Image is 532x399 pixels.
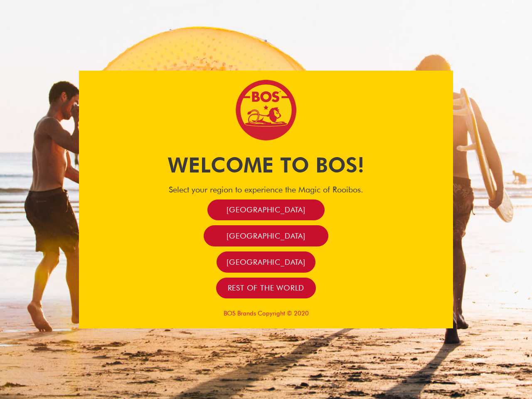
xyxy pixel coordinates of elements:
[227,205,305,214] span: [GEOGRAPHIC_DATA]
[227,257,305,267] span: [GEOGRAPHIC_DATA]
[79,185,453,195] h4: Select your region to experience the Magic of Rooibos.
[207,199,325,221] a: [GEOGRAPHIC_DATA]
[204,225,328,246] a: [GEOGRAPHIC_DATA]
[228,283,305,293] span: Rest of the world
[217,251,315,273] a: [GEOGRAPHIC_DATA]
[79,310,453,317] p: BOS Brands Copyright © 2020
[216,278,316,299] a: Rest of the world
[79,150,453,180] h1: Welcome to BOS!
[227,231,305,241] span: [GEOGRAPHIC_DATA]
[235,79,297,141] img: Bos Brands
